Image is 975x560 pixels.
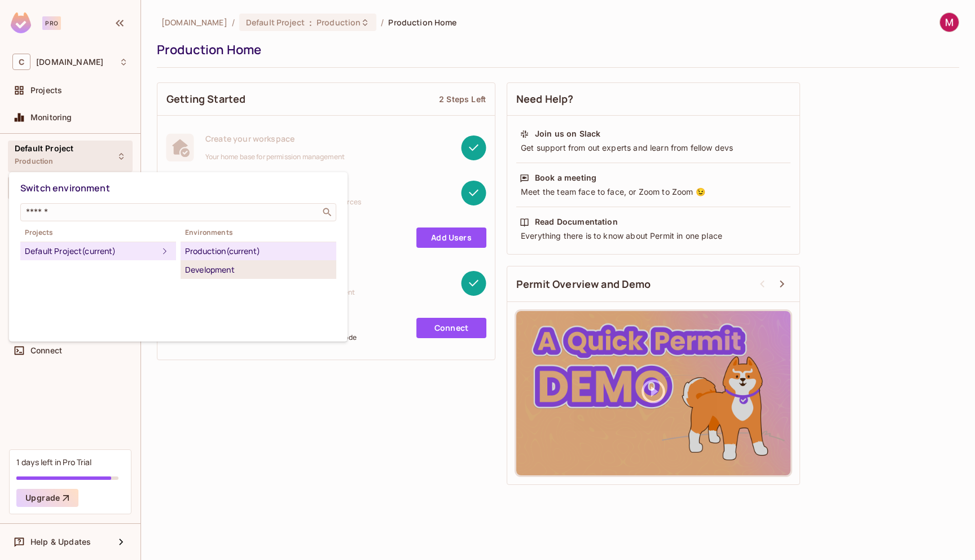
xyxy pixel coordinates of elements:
span: Switch environment [20,182,110,194]
span: Environments [181,228,336,237]
div: Production (current) [185,244,332,258]
div: Development [185,263,332,277]
span: Projects [20,228,176,237]
div: Default Project (current) [25,244,158,258]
